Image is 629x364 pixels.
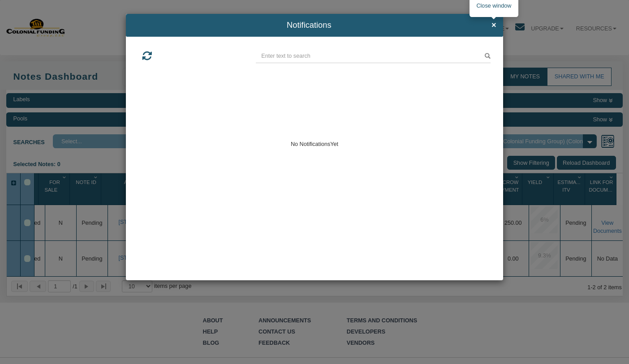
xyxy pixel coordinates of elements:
span: Yet [330,141,338,147]
div: No Notifications [138,49,491,268]
input: Enter text to search [256,49,491,63]
span: Notifications [133,21,485,30]
span: × [491,21,496,30]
